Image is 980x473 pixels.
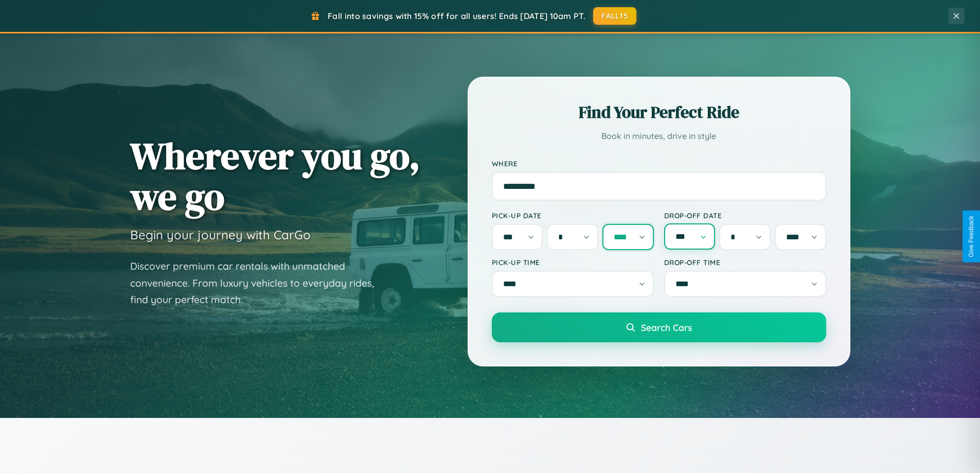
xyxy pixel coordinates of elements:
h1: Wherever you go, we go [130,135,420,217]
label: Drop-off Date [664,211,826,220]
label: Pick-up Date [492,211,654,220]
span: Fall into savings with 15% off for all users! Ends [DATE] 10am PT. [328,11,585,21]
p: Book in minutes, drive in style [492,129,826,144]
button: FALL15 [593,7,636,25]
h2: Find Your Perfect Ride [492,101,826,124]
button: Search Cars [492,312,826,342]
p: Discover premium car rentals with unmatched convenience. From luxury vehicles to everyday rides, ... [130,258,387,308]
label: Drop-off Time [664,258,826,267]
div: Give Feedback [968,216,975,257]
label: Pick-up Time [492,258,654,267]
label: Where [492,159,826,168]
h3: Begin your journey with CarGo [130,227,311,242]
span: Search Cars [641,322,692,333]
